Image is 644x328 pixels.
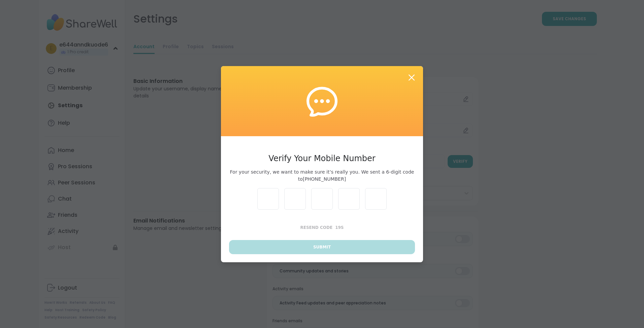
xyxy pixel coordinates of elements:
[300,225,333,230] span: Resend Code
[229,240,415,254] button: Submit
[229,169,415,183] span: For your security, we want to make sure it’s really you. We sent a 6-digit code to [PHONE_NUMBER]
[229,220,415,235] button: Resend Code19s
[313,244,331,250] span: Submit
[335,225,344,230] span: 19 s
[229,152,415,165] h3: Verify Your Mobile Number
